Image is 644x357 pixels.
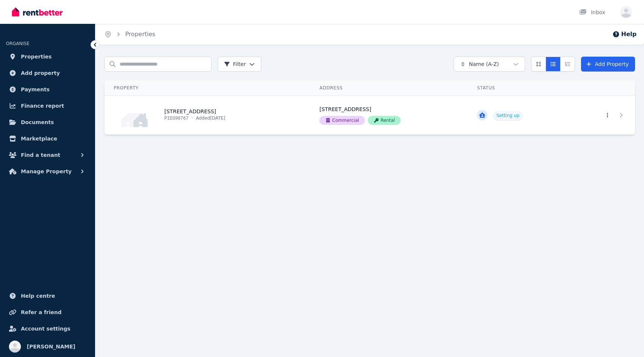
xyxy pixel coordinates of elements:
span: [PERSON_NAME] [27,342,75,351]
a: Help centre [6,288,89,303]
div: View options [531,57,575,72]
a: Finance report [6,98,89,113]
a: Refer a friend [6,305,89,320]
a: Payments [6,82,89,97]
span: ORGANISE [6,41,29,46]
span: Find a tenant [21,151,60,159]
a: View details for 5/3 Flowerdale Rd, Liverpool [105,96,310,135]
span: Documents [21,118,54,127]
a: Account settings [6,321,89,336]
a: Documents [6,115,89,130]
a: View details for 5/3 Flowerdale Rd, Liverpool [569,96,635,135]
a: Add property [6,66,89,80]
button: Expanded list view [560,57,575,72]
th: Status [468,80,569,96]
nav: Breadcrumb [95,24,164,45]
span: Refer a friend [21,308,61,317]
button: Compact list view [546,57,561,72]
button: Card view [531,57,546,72]
div: Inbox [579,9,605,16]
a: View details for 5/3 Flowerdale Rd, Liverpool [310,96,468,135]
button: Name (A-Z) [454,57,525,72]
span: Payments [21,85,50,94]
span: Finance report [21,101,64,110]
a: Add Property [581,57,635,72]
a: Properties [6,49,89,64]
button: Filter [218,57,261,72]
span: Filter [224,60,246,68]
img: RentBetter [12,6,63,18]
span: Add property [21,69,60,78]
button: Manage Property [6,164,89,179]
a: Marketplace [6,131,89,146]
span: Name (A-Z) [469,60,499,68]
button: Find a tenant [6,148,89,162]
span: Account settings [21,324,70,333]
span: Manage Property [21,167,72,176]
span: Marketplace [21,134,57,143]
button: Help [612,30,637,39]
th: Property [105,80,311,96]
span: Help centre [21,291,55,300]
span: Properties [21,52,52,61]
th: Address [310,80,468,96]
button: More options [602,111,613,120]
a: Properties [125,31,155,38]
a: View details for 5/3 Flowerdale Rd, Liverpool [468,96,569,135]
